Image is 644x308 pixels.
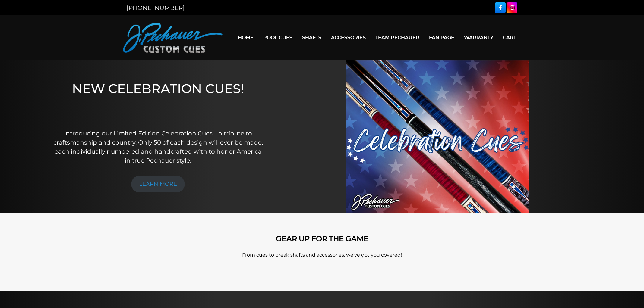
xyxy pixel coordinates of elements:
[424,30,459,45] a: Fan Page
[297,30,326,45] a: Shafts
[131,176,185,192] a: LEARN MORE
[498,30,521,45] a: Cart
[258,30,297,45] a: Pool Cues
[150,251,494,259] p: From cues to break shafts and accessories, we’ve got you covered!
[276,234,368,243] strong: GEAR UP FOR THE GAME
[51,129,265,165] p: Introducing our Limited Edition Celebration Cues—a tribute to craftsmanship and country. Only 50 ...
[371,30,424,45] a: Team Pechauer
[123,23,223,53] img: Pechauer Custom Cues
[127,4,185,11] a: [PHONE_NUMBER]
[51,81,265,120] h1: NEW CELEBRATION CUES!
[459,30,498,45] a: Warranty
[326,30,371,45] a: Accessories
[233,30,258,45] a: Home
